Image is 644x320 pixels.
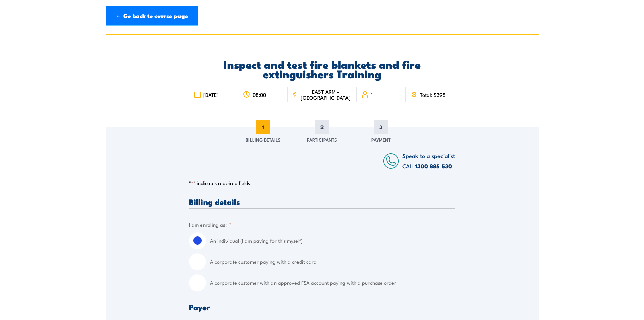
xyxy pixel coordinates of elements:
h3: Billing details [189,198,455,206]
h2: Inspect and test fire blankets and fire extinguishers Training [189,59,455,78]
span: 3 [374,120,388,134]
legend: I am enroling as: [189,220,231,228]
a: 1300 885 530 [415,162,452,170]
span: EAST ARM - [GEOGRAPHIC_DATA] [299,89,352,100]
a: ← Go back to course page [106,6,198,26]
h3: Payer [189,303,455,311]
label: An individual (I am paying for this myself) [210,232,455,249]
span: Payment [371,136,391,143]
label: A corporate customer paying with a credit card [210,253,455,270]
label: A corporate customer with an approved FSA account paying with a purchase order [210,274,455,291]
span: 08:00 [253,92,266,98]
span: 1 [371,92,373,98]
span: 2 [315,120,329,134]
span: Billing Details [246,136,281,143]
span: Speak to a specialist CALL [402,151,455,170]
span: 1 [256,120,270,134]
span: [DATE] [203,92,219,98]
p: " " indicates required fields [189,179,455,186]
span: Total: $395 [420,92,446,98]
span: Participants [307,136,337,143]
